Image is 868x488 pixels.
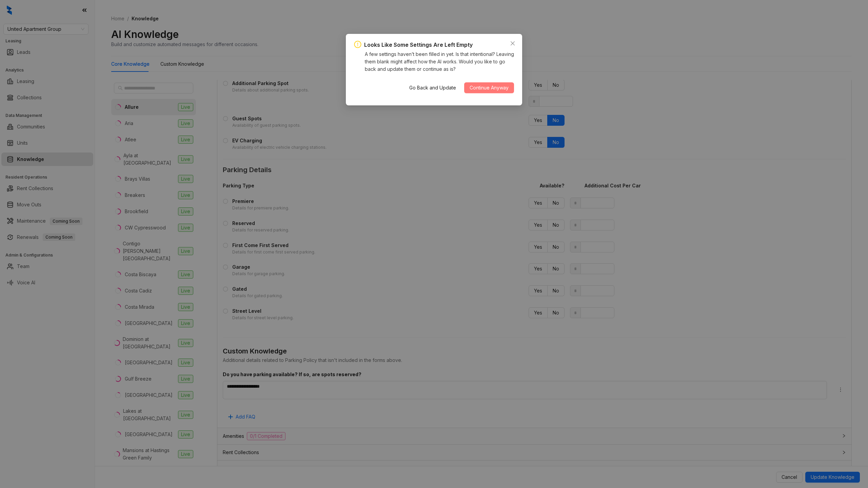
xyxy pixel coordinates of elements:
[507,38,518,49] button: Close
[365,50,514,73] div: A few settings haven’t been filled in yet. Is that intentional? Leaving them blank might affect h...
[464,82,514,93] button: Continue Anyway
[409,84,456,91] span: Go Back and Update
[364,41,473,49] div: Looks Like Some Settings Are Left Empty
[470,84,509,91] span: Continue Anyway
[404,82,461,93] button: Go Back and Update
[510,41,515,46] span: close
